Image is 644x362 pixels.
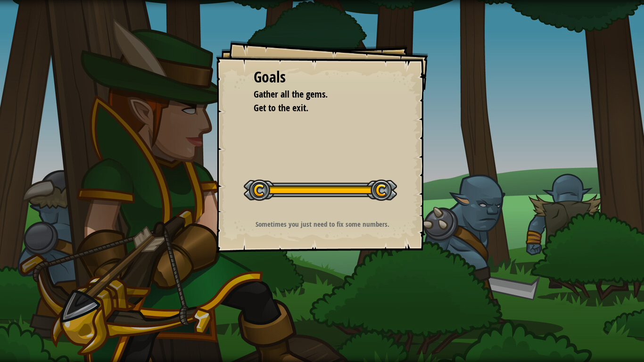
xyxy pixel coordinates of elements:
[254,88,328,100] span: Gather all the gems.
[254,66,390,88] div: Goals
[242,88,388,101] li: Gather all the gems.
[242,101,388,115] li: Get to the exit.
[254,101,308,114] span: Get to the exit.
[228,219,417,229] p: Sometimes you just need to fix some numbers.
